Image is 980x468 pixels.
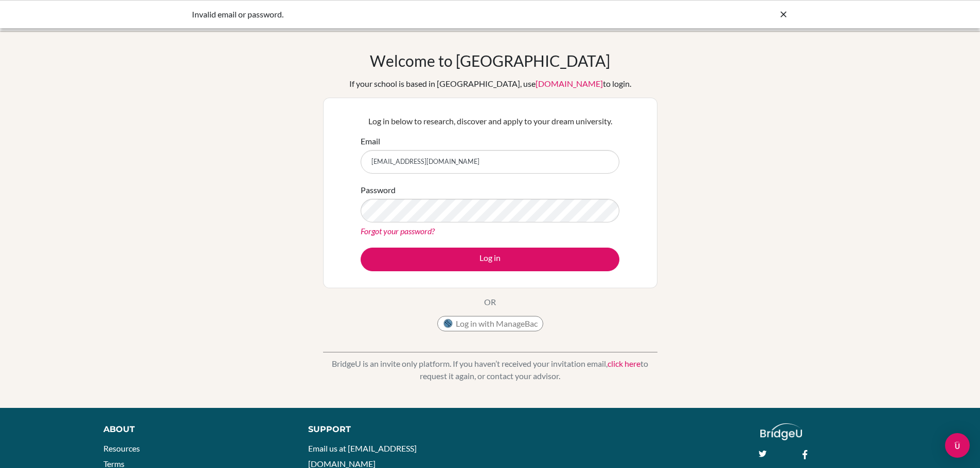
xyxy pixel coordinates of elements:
img: logo_white@2x-f4f0deed5e89b7ecb1c2cc34c3e3d731f90f0f143d5ea2071677605dd97b5244.png [760,423,802,440]
div: If your school is based in [GEOGRAPHIC_DATA], use to login. [349,78,631,90]
p: BridgeU is an invite only platform. If you haven’t received your invitation email, to request it ... [323,358,657,382]
a: click here [608,359,640,368]
div: About [103,423,285,436]
div: Support [308,423,478,436]
a: Forgot your password? [361,226,435,236]
p: Log in below to research, discover and apply to your dream university. [361,115,619,127]
a: [DOMAIN_NAME] [536,79,603,88]
label: Email [361,135,380,147]
div: Invalid email or password. [192,8,634,21]
label: Password [361,184,396,196]
button: Log in [361,248,619,271]
div: Open Intercom Messenger [945,433,970,458]
p: OR [484,296,496,308]
a: Resources [103,443,140,453]
h1: Welcome to [GEOGRAPHIC_DATA] [370,51,610,70]
button: Log in with ManageBac [437,316,543,331]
